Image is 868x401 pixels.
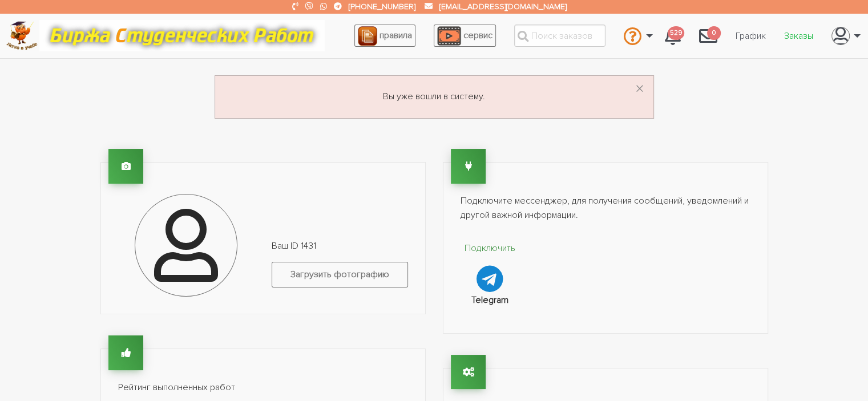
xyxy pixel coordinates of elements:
[635,78,644,100] span: ×
[461,194,750,223] p: Подключите мессенджер, для получения сообщений, уведомлений и другой важной информации.
[380,30,412,41] span: правила
[514,25,605,47] input: Поиск заказов
[707,26,721,40] span: 0
[358,26,377,46] img: agreement_icon-feca34a61ba7f3d1581b08bc946b2ec1ccb426f67415f344566775c155b7f62c.png
[39,20,325,51] img: motto-12e01f5a76059d5f6a28199ef077b1f78e012cfde436ab5cf1d4517935686d32.gif
[229,90,640,104] p: Вы уже вошли в систему.
[437,26,461,46] img: play_icon-49f7f135c9dc9a03216cfdbccbe1e3994649169d890fb554cedf0eac35a01ba8.png
[354,25,415,47] a: правила
[439,2,566,11] a: [EMAIL_ADDRESS][DOMAIN_NAME]
[471,294,508,306] strong: Telegram
[349,2,415,11] a: [PHONE_NUMBER]
[434,25,496,47] a: сервис
[690,21,726,51] a: 0
[668,26,684,40] span: 529
[461,241,520,292] a: Подключить
[726,25,775,47] a: График
[461,241,520,256] p: Подключить
[656,21,690,51] a: 529
[775,25,822,47] a: Заказы
[635,80,644,99] button: Dismiss alert
[272,262,408,287] label: Загрузить фотографию
[463,30,492,41] span: сервис
[263,239,417,297] div: Ваш ID 1431
[118,380,408,395] p: Рейтинг выполненных работ
[6,21,38,50] img: logo-c4363faeb99b52c628a42810ed6dfb4293a56d4e4775eb116515dfe7f33672af.png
